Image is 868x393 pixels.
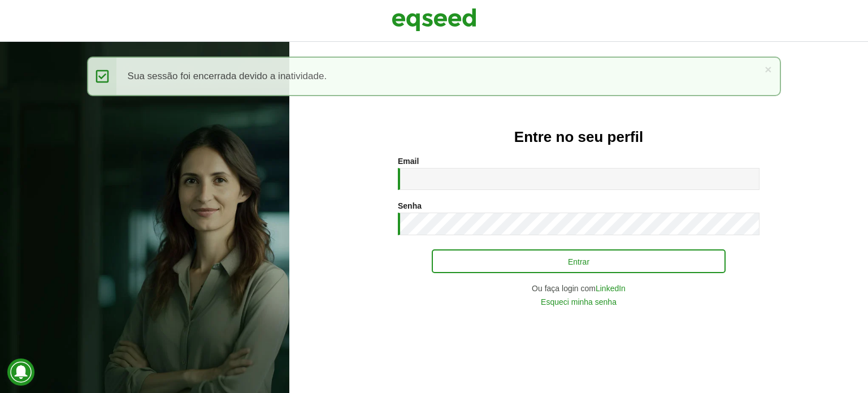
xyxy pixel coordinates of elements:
div: Sua sessão foi encerrada devido a inatividade. [87,57,782,96]
a: LinkedIn [596,284,626,292]
div: Ou faça login com [398,284,759,292]
a: × [765,63,771,75]
img: EqSeed Logo [392,6,476,34]
h2: Entre no seu perfil [312,129,845,145]
label: Senha [398,202,422,210]
a: Esqueci minha senha [541,298,617,306]
label: Email [398,157,419,165]
button: Entrar [432,249,726,273]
